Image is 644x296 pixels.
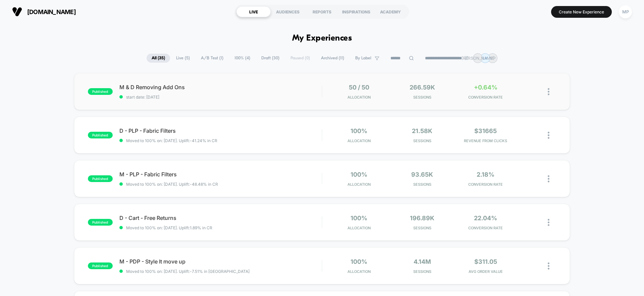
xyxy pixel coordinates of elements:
span: M - PDP - Style It move up [119,258,322,265]
span: CONVERSION RATE [455,95,516,100]
div: MP [619,5,632,18]
span: 196.89k [410,215,434,222]
span: published [88,175,113,182]
span: REVENUE FROM CLICKS [455,138,516,143]
span: Allocation [347,182,371,187]
span: CONVERSION RATE [455,182,516,187]
span: 4.14M [414,258,431,265]
span: CONVERSION RATE [455,226,516,230]
img: Visually logo [12,7,22,17]
span: published [88,88,113,95]
img: close [548,262,549,270]
span: By Label [355,56,371,61]
span: published [88,262,113,269]
span: 100% [351,258,367,265]
span: 100% [351,215,367,222]
span: start date: [DATE] [119,95,322,100]
span: 93.65k [411,171,433,178]
span: 21.58k [412,127,432,134]
div: ACADEMY [373,6,408,17]
span: Sessions [392,269,452,274]
div: AUDIENCES [271,6,305,17]
span: Draft ( 30 ) [256,54,284,63]
span: M & D Removing Add Ons [119,84,322,91]
span: 22.04% [474,215,497,222]
span: Moved to 100% on: [DATE] . Uplift: -48.48% in CR [126,182,218,187]
span: Allocation [347,269,371,274]
button: [DOMAIN_NAME] [10,6,78,17]
span: All ( 35 ) [147,54,170,63]
button: MP [617,5,634,19]
span: Archived ( 11 ) [316,54,349,63]
h1: My Experiences [292,34,352,43]
span: A/B Test ( 1 ) [196,54,228,63]
span: published [88,219,113,226]
span: Live ( 5 ) [171,54,195,63]
span: AVG ORDER VALUE [455,269,516,274]
span: +0.64% [474,84,497,91]
span: [DOMAIN_NAME] [27,8,76,15]
span: 100% [351,171,367,178]
span: D - Cart - Free Returns [119,215,322,221]
span: Sessions [392,95,452,100]
span: Allocation [347,226,371,230]
img: close [548,175,549,182]
span: Sessions [392,226,452,230]
span: Moved to 100% on: [DATE] . Uplift: -7.51% in [GEOGRAPHIC_DATA] [126,269,250,274]
div: REPORTS [305,6,339,17]
span: published [88,132,113,138]
span: $31665 [474,127,497,134]
p: [PERSON_NAME] [462,56,494,61]
span: Moved to 100% on: [DATE] . Uplift: 1.89% in CR [126,225,212,230]
img: close [548,219,549,226]
span: 100% ( 4 ) [229,54,255,63]
span: Allocation [347,95,371,100]
span: Moved to 100% on: [DATE] . Uplift: -41.24% in CR [126,138,217,143]
div: INSPIRATIONS [339,6,373,17]
span: 2.18% [477,171,494,178]
span: Sessions [392,182,452,187]
img: close [548,88,549,95]
span: Sessions [392,138,452,143]
span: 266.59k [410,84,435,91]
span: M - PLP - Fabric Filters [119,171,322,178]
span: 50 / 50 [349,84,369,91]
span: $311.05 [474,258,497,265]
img: close [548,132,549,139]
span: 100% [351,127,367,134]
span: Allocation [347,138,371,143]
span: D - PLP - Fabric Filters [119,127,322,134]
div: LIVE [236,6,271,17]
button: Create New Experience [551,6,612,18]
